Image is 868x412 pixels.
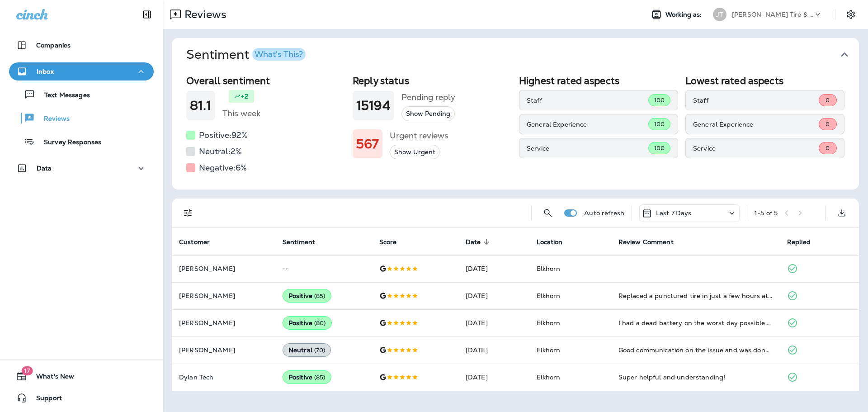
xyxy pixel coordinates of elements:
td: [DATE] [458,255,529,282]
p: Service [527,145,648,152]
button: Search Reviews [539,204,557,222]
span: Score [379,238,397,246]
p: Staff [693,97,819,104]
span: Support [27,394,62,405]
div: Positive [283,370,331,384]
h1: 567 [356,137,379,152]
button: Filters [179,204,197,222]
span: What's New [27,373,74,384]
p: Reviews [35,115,70,123]
span: Elkhorn [537,292,561,300]
h5: Positive: 92 % [199,128,248,142]
span: 17 [21,366,33,375]
td: [DATE] [458,364,529,391]
span: Customer [179,238,210,246]
span: Customer [179,238,222,246]
h1: 81.1 [190,98,212,113]
td: [DATE] [458,336,529,364]
button: SentimentWhat's This? [179,38,866,71]
button: What's This? [252,48,306,61]
button: Companies [9,36,154,54]
td: [DATE] [458,282,529,309]
span: ( 80 ) [314,319,326,327]
p: [PERSON_NAME] Tire & Auto [732,11,813,18]
td: -- [275,255,372,282]
td: [DATE] [458,309,529,336]
h2: Overall sentiment [186,75,345,86]
div: JT [713,8,726,21]
p: General Experience [693,121,819,128]
p: General Experience [527,121,648,128]
span: Elkhorn [537,373,561,381]
span: Elkhorn [537,265,561,273]
div: What's This? [255,50,303,58]
button: Survey Responses [9,132,154,151]
span: Elkhorn [537,346,561,354]
span: Working as: [665,11,704,19]
h1: 15194 [356,98,391,113]
div: Neutral [283,343,331,357]
p: [PERSON_NAME] [179,346,268,354]
p: Text Messages [35,91,90,100]
span: 100 [654,120,665,128]
span: Score [379,238,409,246]
div: SentimentWhat's This? [172,71,859,189]
span: Elkhorn [537,319,561,327]
h5: This week [222,106,260,121]
button: Show Pending [401,106,455,121]
span: Date [466,238,481,246]
button: Export as CSV [833,204,851,222]
p: [PERSON_NAME] [179,265,268,272]
span: ( 85 ) [314,374,325,381]
h5: Negative: 6 % [199,161,247,175]
span: Review Comment [618,238,685,246]
p: Reviews [181,8,226,21]
h1: Sentiment [186,47,306,62]
h5: Pending reply [401,90,455,104]
button: Text Messages [9,85,154,104]
div: Replaced a punctured tire in just a few hours at a fair price. Great guys to work with! [618,291,773,300]
button: Collapse Sidebar [134,5,160,24]
div: Super helpful and understanding! [618,373,773,382]
span: Replied [787,238,822,246]
span: Sentiment [283,238,315,246]
span: Date [466,238,493,246]
p: Last 7 Days [656,209,692,217]
p: [PERSON_NAME] [179,319,268,327]
p: Staff [527,97,648,104]
span: Sentiment [283,238,327,246]
button: Inbox [9,62,154,81]
span: 100 [654,144,665,152]
p: Dylan Tech [179,374,268,381]
span: 100 [654,96,665,104]
p: Data [37,165,52,172]
p: Inbox [37,68,54,75]
p: Auto refresh [584,209,624,217]
div: Good communication on the issue and was done in a timely manner. [618,346,773,355]
h5: Neutral: 2 % [199,144,242,159]
p: Companies [36,42,71,49]
span: 0 [826,120,830,128]
span: ( 70 ) [314,346,325,354]
button: Support [9,389,154,407]
span: 0 [826,144,830,152]
div: Positive [283,289,331,303]
div: I had a dead battery on the worst day possible with lots of appointments. Called Jensen’s. Change... [618,318,773,327]
h5: Urgent reviews [390,128,448,143]
h2: Highest rated aspects [519,75,678,86]
span: 0 [826,96,830,104]
p: [PERSON_NAME] [179,292,268,299]
p: Survey Responses [35,138,101,147]
span: Review Comment [618,238,674,246]
button: Reviews [9,109,154,128]
button: Show Urgent [390,145,440,160]
button: Data [9,159,154,177]
span: Replied [787,238,811,246]
span: ( 85 ) [314,292,325,300]
button: Settings [843,6,859,23]
div: 1 - 5 of 5 [755,209,778,217]
h2: Lowest rated aspects [685,75,844,86]
p: Service [693,145,819,152]
p: +2 [241,92,248,101]
span: Location [537,238,563,246]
